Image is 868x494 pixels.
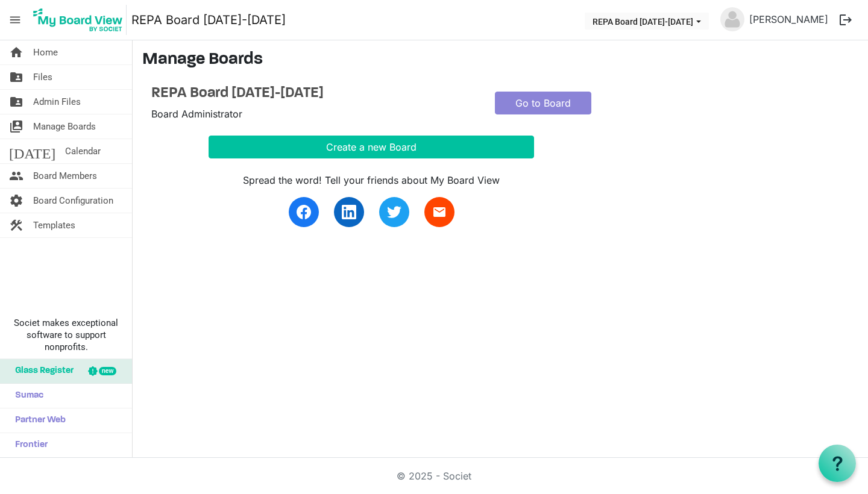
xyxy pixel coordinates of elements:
[297,205,311,219] img: facebook.svg
[65,139,101,163] span: Calendar
[209,136,534,158] button: Create a new Board
[5,317,127,353] span: Societ makes exceptional software to support nonprofits.
[342,205,356,219] img: linkedin.svg
[9,164,24,188] span: people
[30,5,131,35] a: My Board View Logo
[99,367,116,375] div: new
[9,433,48,457] span: Frontier
[9,139,55,163] span: [DATE]
[131,8,286,32] a: REPA Board [DATE]-[DATE]
[33,164,97,188] span: Board Members
[720,7,744,31] img: no-profile-picture.svg
[30,5,127,35] img: My Board View Logo
[9,359,74,383] span: Glass Register
[142,50,858,70] h3: Manage Boards
[151,108,242,120] span: Board Administrator
[9,40,24,64] span: home
[33,114,96,139] span: Manage Boards
[9,90,24,114] span: folder_shared
[9,65,24,89] span: folder_shared
[4,8,27,31] span: menu
[33,189,113,213] span: Board Configuration
[151,85,477,102] a: REPA Board [DATE]-[DATE]
[33,40,58,64] span: Home
[33,90,81,114] span: Admin Files
[9,213,24,237] span: construction
[9,384,43,408] span: Sumac
[744,7,833,31] a: [PERSON_NAME]
[387,205,401,219] img: twitter.svg
[424,197,454,227] a: email
[495,92,591,114] a: Go to Board
[397,470,471,482] a: © 2025 - Societ
[833,7,858,33] button: logout
[209,173,534,187] div: Spread the word! Tell your friends about My Board View
[9,114,24,139] span: switch_account
[9,189,24,213] span: settings
[432,205,447,219] span: email
[585,13,709,30] button: REPA Board 2025-2026 dropdownbutton
[33,65,52,89] span: Files
[9,408,66,433] span: Partner Web
[33,213,75,237] span: Templates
